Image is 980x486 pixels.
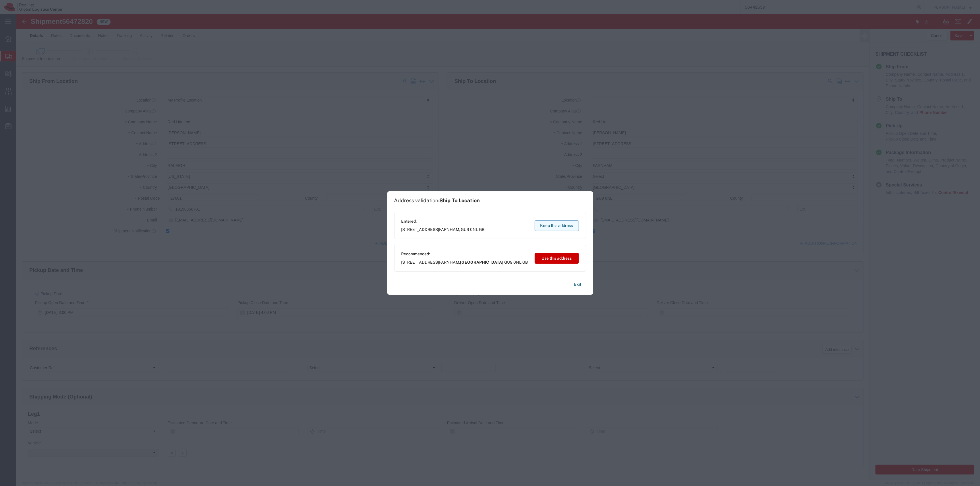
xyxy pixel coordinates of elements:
[401,227,485,233] span: [STREET_ADDRESS] ,
[535,253,579,264] button: Use this address
[439,227,459,232] span: FARNHAM
[394,197,480,204] h1: Address validation:
[401,259,528,265] span: [STREET_ADDRESS] ,
[460,260,504,265] span: [GEOGRAPHIC_DATA]
[401,218,485,224] span: Entered:
[479,227,485,232] span: GB
[439,260,459,265] span: FARNHAM
[535,220,579,231] button: Keep this address
[570,279,586,289] button: Exit
[461,227,478,232] span: GU9 0NL
[440,197,480,203] span: Ship To Location
[523,260,528,265] span: GB
[505,260,522,265] span: GU9 0NL
[401,251,528,257] span: Recommended:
